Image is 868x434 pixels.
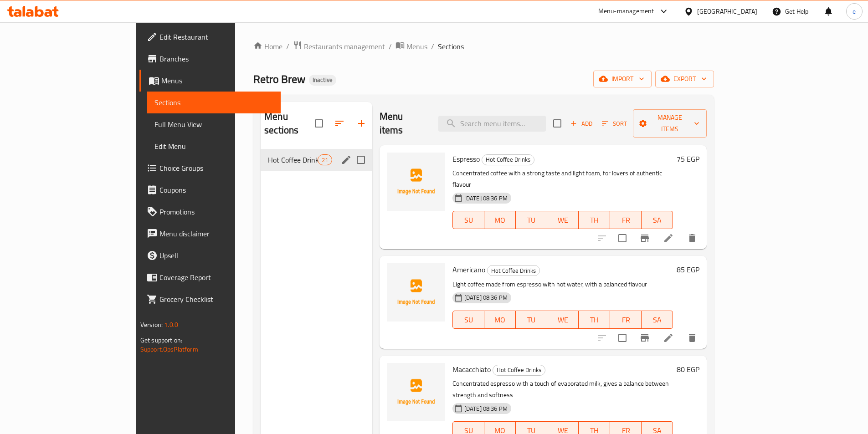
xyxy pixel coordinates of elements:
[493,365,545,375] span: Hot Coffee Drinks
[551,313,575,327] span: WE
[261,145,372,174] nav: Menu sections
[663,73,707,85] span: export
[681,227,703,249] button: delete
[582,313,606,327] span: TH
[309,76,336,84] span: Inactive
[139,48,281,70] a: Branches
[452,152,480,166] span: Espresso
[601,73,644,85] span: import
[677,263,699,276] h6: 85 EGP
[547,211,579,229] button: WE
[452,378,673,401] p: Concentrated espresso with a touch of evaporated milk, gives a balance between strength and softness
[677,153,699,165] h6: 75 EGP
[159,206,273,217] span: Promotions
[642,211,673,229] button: SA
[159,163,273,174] span: Choice Groups
[159,294,273,305] span: Grocery Checklist
[487,265,540,276] div: Hot Coffee Drinks
[697,6,757,16] div: [GEOGRAPHIC_DATA]
[431,41,434,52] li: /
[488,313,512,327] span: MO
[613,229,632,248] span: Select to update
[140,343,198,355] a: Support.OpsPlatform
[159,228,273,239] span: Menu disclaimer
[482,154,534,165] div: Hot Coffee Drinks
[634,327,656,349] button: Branch-specific-item
[853,6,856,16] span: e
[600,117,629,131] button: Sort
[461,293,511,302] span: [DATE] 08:36 PM
[452,168,673,190] p: Concentrated coffee with a strong taste and light foam, for lovers of authentic flavour
[663,233,674,244] a: Edit menu item
[139,157,281,179] a: Choice Groups
[640,112,700,135] span: Manage items
[154,97,273,108] span: Sections
[147,135,281,157] a: Edit Menu
[452,279,673,290] p: Light coffee made from espresso with hot water, with a balanced flavour
[387,363,445,421] img: Macacchiato
[614,313,638,327] span: FR
[147,113,281,135] a: Full Menu View
[161,75,273,86] span: Menus
[634,227,656,249] button: Branch-specific-item
[602,118,627,129] span: Sort
[261,149,372,171] div: Hot Coffee Drinks21edit
[567,117,596,131] button: Add
[264,110,315,137] h2: Menu sections
[139,223,281,245] a: Menu disclaimer
[389,41,392,52] li: /
[380,110,427,137] h2: Menu items
[452,263,485,276] span: Americano
[452,311,484,329] button: SU
[579,311,610,329] button: TH
[139,201,281,223] a: Promotions
[596,117,633,131] span: Sort items
[387,263,445,322] img: Americano
[159,184,273,195] span: Coupons
[387,153,445,211] img: Espresso
[452,363,491,376] span: Macacchiato
[395,41,427,52] a: Menus
[147,92,281,113] a: Sections
[593,71,652,87] button: import
[642,311,673,329] button: SA
[309,75,336,86] div: Inactive
[519,214,544,227] span: TU
[457,313,481,327] span: SU
[681,327,703,349] button: delete
[253,41,714,52] nav: breadcrumb
[613,328,632,347] span: Select to update
[139,70,281,92] a: Menus
[655,71,714,87] button: export
[610,211,642,229] button: FR
[164,319,178,331] span: 1.0.0
[633,109,707,138] button: Manage items
[457,214,481,227] span: SU
[663,332,674,343] a: Edit menu item
[610,311,642,329] button: FR
[548,114,567,133] span: Select section
[159,53,273,64] span: Branches
[519,313,544,327] span: TU
[569,118,594,129] span: Add
[484,311,516,329] button: MO
[438,41,464,52] span: Sections
[139,288,281,310] a: Grocery Checklist
[582,214,606,227] span: TH
[154,119,273,130] span: Full Menu View
[159,31,273,42] span: Edit Restaurant
[488,266,539,276] span: Hot Coffee Drinks
[286,41,289,52] li: /
[493,365,545,376] div: Hot Coffee Drinks
[406,41,427,52] span: Menus
[304,41,385,52] span: Restaurants management
[567,117,596,131] span: Add item
[551,214,575,227] span: WE
[438,116,546,132] input: search
[159,250,273,261] span: Upsell
[516,311,547,329] button: TU
[645,214,669,227] span: SA
[484,211,516,229] button: MO
[547,311,579,329] button: WE
[318,156,332,164] span: 21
